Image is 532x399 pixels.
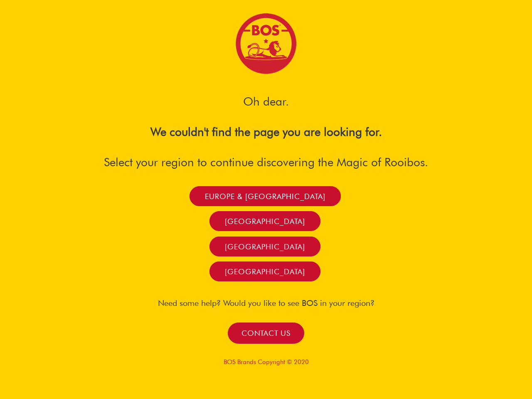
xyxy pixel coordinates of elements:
a: [GEOGRAPHIC_DATA] [209,236,320,256]
h3: Oh dear. Select your region to continue discovering the Magic of Rooibos. [42,79,490,170]
span: Contact us [241,328,291,338]
a: [GEOGRAPHIC_DATA] [209,211,320,231]
a: [GEOGRAPHIC_DATA] [209,261,320,281]
img: Bos Brands [235,12,297,75]
a: Contact us [228,323,305,344]
p: BOS Brands Copyright © 2020 [33,358,499,366]
a: Europe & [GEOGRAPHIC_DATA] [190,186,341,206]
nav: Menu [33,189,478,278]
b: We couldn't find the page you are looking for. [150,125,382,139]
h4: Need some help? Would you like to see BOS in your region? [33,298,499,308]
